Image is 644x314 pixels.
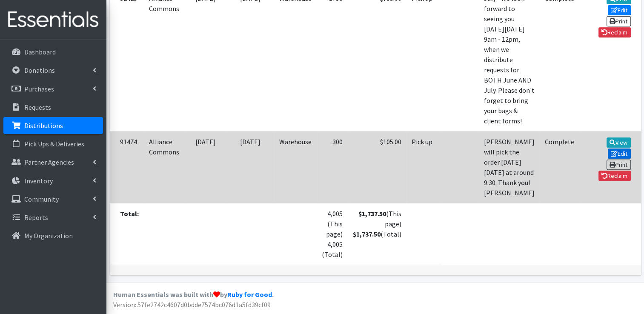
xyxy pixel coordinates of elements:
td: Pick up [406,131,442,203]
a: Print [607,160,631,170]
a: Distributions [3,117,103,134]
p: Reports [24,213,48,222]
strong: $1,737.50 [358,209,386,218]
a: Partner Agencies [3,154,103,171]
img: HumanEssentials [3,6,103,34]
p: Distributions [24,121,63,130]
a: Inventory [3,172,103,189]
td: [DATE] [184,131,227,203]
strong: Human Essentials was built with by . [113,290,274,299]
a: Reclaim [598,171,631,181]
a: Print [607,16,631,26]
td: $105.00 [348,131,406,203]
a: Reclaim [598,27,631,37]
a: Community [3,191,103,208]
p: Requests [24,103,51,111]
p: Dashboard [24,48,56,56]
a: Donations [3,62,103,79]
span: Version: 57fe2742c4607d0bdde7574bc076d1a5fd39cf09 [113,300,271,309]
a: Reports [3,209,103,226]
td: [DATE] [227,131,274,203]
td: 4,005 (This page) 4,005 (Total) [317,203,348,265]
td: (This page) (Total) [348,203,406,265]
strong: Total: [120,209,139,218]
p: Pick Ups & Deliveries [24,140,84,148]
a: My Organization [3,227,103,244]
a: View [607,137,631,148]
td: [PERSON_NAME] will pick the order [DATE][DATE] at around 9:30. Thank you! [PERSON_NAME] [479,131,540,203]
a: Purchases [3,80,103,97]
a: Pick Ups & Deliveries [3,135,103,152]
td: Warehouse [274,131,317,203]
a: Ruby for Good [227,290,272,299]
td: 91474 [110,131,144,203]
a: Edit [608,148,631,159]
a: Dashboard [3,43,103,60]
p: Purchases [24,85,54,93]
a: Edit [608,5,631,15]
p: Inventory [24,177,53,185]
p: Community [24,195,59,203]
a: Requests [3,99,103,116]
p: Donations [24,66,55,74]
td: Alliance Commons [144,131,184,203]
p: My Organization [24,231,73,240]
td: 300 [317,131,348,203]
td: Complete [540,131,579,203]
p: Partner Agencies [24,158,74,166]
strong: $1,737.50 [353,230,381,238]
